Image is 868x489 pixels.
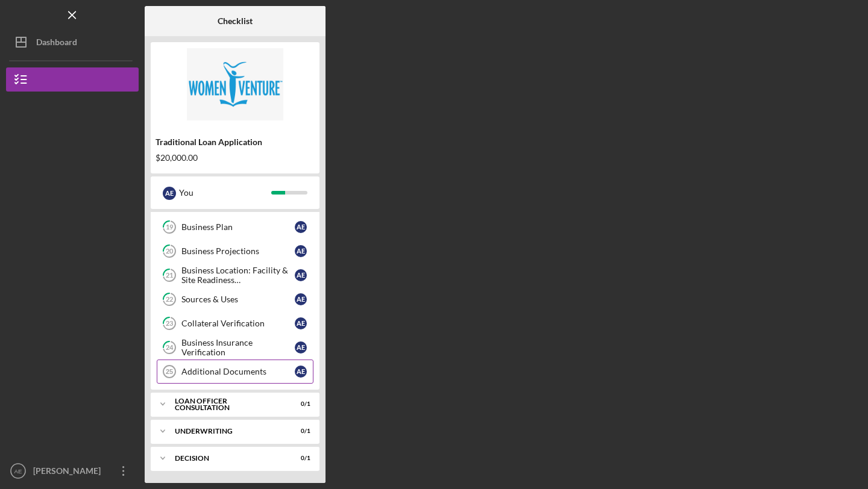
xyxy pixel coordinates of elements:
div: A E [295,341,307,354]
tspan: 20 [166,248,174,255]
div: Dashboard [36,30,77,57]
div: $20,000.00 [156,153,315,163]
tspan: 22 [166,296,173,304]
div: A E [295,317,307,329]
a: 24Business Insurance VerificationAE [157,335,313,360]
tspan: 24 [166,344,174,352]
div: A E [295,245,307,257]
div: Business Plan [181,222,295,232]
div: 0 / 1 [289,428,310,435]
div: Business Projections [181,246,295,256]
tspan: 19 [166,223,174,231]
div: 0 / 1 [289,455,310,462]
div: Collateral Verification [181,319,295,328]
div: You [179,182,271,203]
div: Decision [175,455,280,462]
text: AE [14,468,22,475]
a: 21Business Location: Facility & Site Readiness DocumentationAE [157,263,313,287]
div: 0 / 1 [289,400,310,408]
div: Sources & Uses [181,294,295,304]
div: A E [295,293,307,305]
div: Traditional Loan Application [156,137,315,147]
div: A E [295,366,307,378]
tspan: 23 [166,320,173,328]
div: Business Insurance Verification [181,338,295,357]
a: 22Sources & UsesAE [157,287,313,311]
div: A E [163,187,176,200]
div: Underwriting [175,428,280,435]
div: A E [295,221,307,233]
tspan: 25 [166,368,173,375]
div: Loan Officer Consultation [175,397,280,411]
a: 20Business ProjectionsAE [157,239,313,263]
a: 19Business PlanAE [157,215,313,239]
div: Business Location: Facility & Site Readiness Documentation [181,266,295,285]
img: Product logo [151,48,319,120]
tspan: 21 [166,272,173,279]
button: Dashboard [6,30,139,54]
div: A E [295,269,307,281]
b: Checklist [218,16,253,26]
a: 25Additional DocumentsAE [157,360,313,384]
a: 23Collateral VerificationAE [157,311,313,335]
button: AE[PERSON_NAME] Ero-[PERSON_NAME] [6,459,139,483]
div: Additional Documents [181,367,295,376]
